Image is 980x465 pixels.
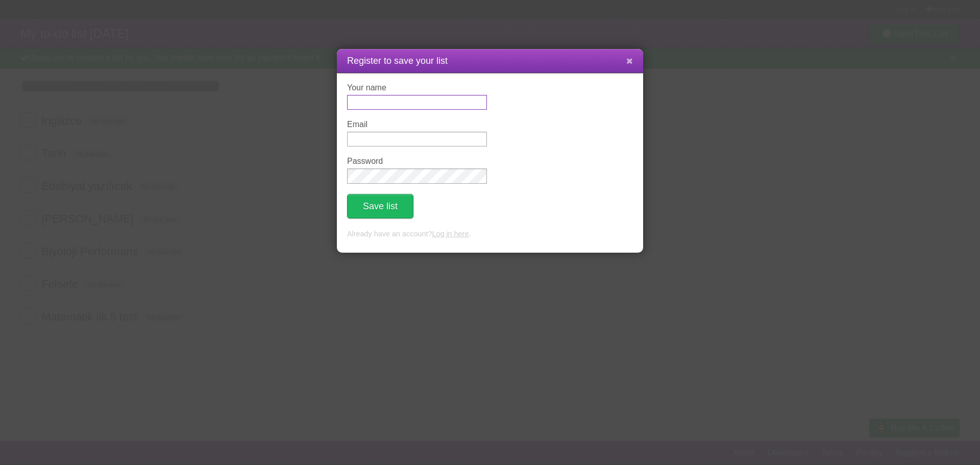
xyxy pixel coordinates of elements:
label: Your name [347,83,487,92]
label: Email [347,120,487,129]
label: Password [347,157,487,166]
h1: Register to save your list [347,54,633,68]
button: Save list [347,194,413,218]
p: Already have an account? . [347,229,633,240]
a: Log in here [432,230,469,238]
